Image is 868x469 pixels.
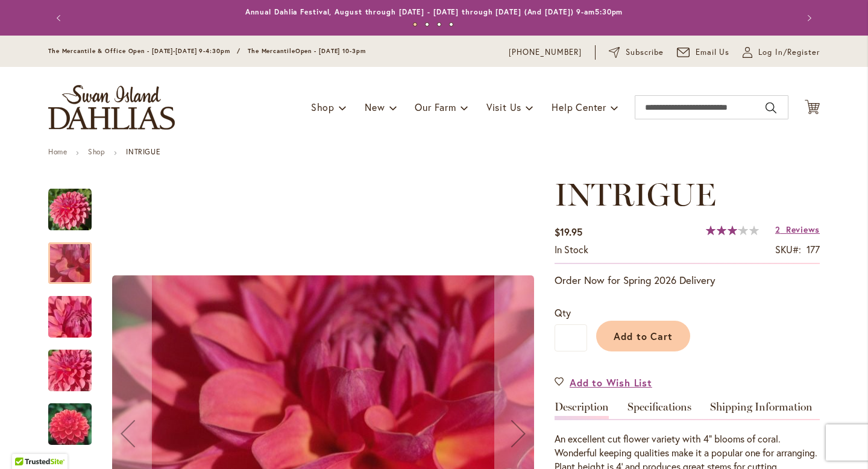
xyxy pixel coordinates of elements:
span: Visit Us [486,101,521,113]
div: INTRIGUE [48,338,104,391]
span: $19.95 [555,225,582,238]
button: Next [796,6,820,30]
span: Our Farm [415,101,456,113]
button: 4 of 4 [449,22,453,27]
a: Subscribe [609,46,664,58]
img: INTRIGUE [48,188,92,231]
a: Specifications [627,401,691,419]
span: Subscribe [626,46,664,58]
div: Availability [555,243,588,257]
button: Previous [48,6,72,30]
div: INTRIGUE [48,284,104,338]
a: Annual Dahlia Festival, August through [DATE] - [DATE] through [DATE] (And [DATE]) 9-am5:30pm [245,7,623,16]
a: Shop [88,147,105,156]
a: Home [48,147,67,156]
a: store logo [48,85,175,130]
span: Add to Wish List [570,376,652,389]
span: Qty [555,306,571,319]
p: Order Now for Spring 2026 Delivery [555,273,820,288]
span: INTRIGUE [555,175,716,213]
span: The Mercantile & Office Open - [DATE]-[DATE] 9-4:30pm / The Mercantile [48,47,295,55]
div: 177 [807,243,820,257]
span: Log In/Register [758,46,820,58]
a: Shipping Information [710,401,813,419]
button: Add to Cart [596,321,690,351]
div: INTRIGUE [48,391,92,445]
span: Shop [311,101,335,113]
span: Email Us [696,46,730,58]
button: 1 of 4 [413,22,417,27]
span: Help Center [552,101,606,113]
div: INTRIGUE [48,230,104,284]
div: INTRIGUE [48,177,104,230]
a: [PHONE_NUMBER] [509,46,582,58]
span: In stock [555,243,588,256]
button: 3 of 4 [437,22,441,27]
div: 63% [706,225,759,235]
span: Add to Cart [614,330,673,342]
iframe: Launch Accessibility Center [9,426,43,460]
a: Log In/Register [743,46,820,58]
button: 2 of 4 [425,22,429,27]
img: INTRIGUE [27,285,113,350]
a: Description [555,401,609,419]
a: 2 Reviews [775,224,820,235]
img: INTRIGUE [27,338,113,403]
strong: INTRIGUE [126,147,160,156]
span: New [365,101,385,113]
span: Reviews [786,224,820,235]
span: 2 [775,224,781,235]
a: Add to Wish List [555,376,652,389]
a: Email Us [677,46,730,58]
strong: SKU [775,243,801,256]
span: Open - [DATE] 10-3pm [295,47,366,55]
img: INTRIGUE [27,395,113,453]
